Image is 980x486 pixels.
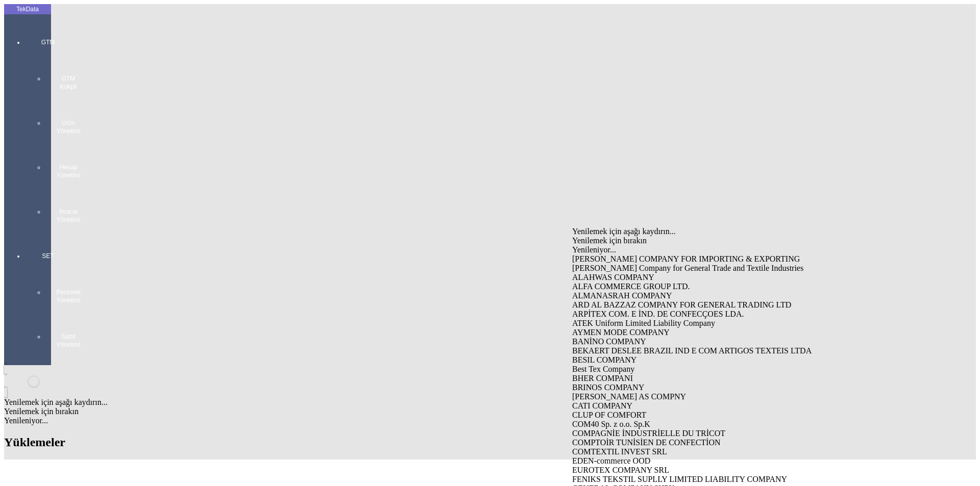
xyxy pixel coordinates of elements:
[572,273,962,282] div: ALAHWAS COMPANY
[572,438,962,447] div: COMPTOİR TUNİSİEN DE CONFECTİON
[572,374,962,383] div: BHER COMPANI
[572,365,962,374] div: Best Tex Company
[572,291,962,300] div: ALMANASRAH COMPANY
[572,328,962,337] div: AYMEN MODE COMPANY
[4,416,976,425] div: Yenileniyor...
[572,346,962,355] div: BEKAERT DESLEE BRAZIL IND E COM ARTIGOS TEXTEIS LTDA
[572,245,962,254] div: Yenileniyor...
[4,436,976,449] h2: Yüklemeler
[4,5,51,13] div: TekData
[572,392,962,401] div: [PERSON_NAME] AS COMPNY
[572,466,962,475] div: EUROTEX COMPANY SRL
[572,447,962,456] div: COMTEXTIL INVEST SRL
[53,119,84,135] span: Ürün Yönetimi
[53,74,84,91] span: GTM Kokpit
[572,401,962,411] div: CATI COMPANY
[572,282,962,291] div: ALFA COMMERCE GROUP LTD.
[572,227,962,236] div: Yenilemek için aşağı kaydırın...
[572,383,962,392] div: BRINOS COMPANY
[572,456,962,466] div: EDEN-commerce OOD
[4,398,976,407] div: Yenilemek için aşağı kaydırın...
[572,420,962,429] div: COM40 Sp. z o.o. Sp.K
[572,429,962,438] div: COMPAGNİE İNDUSTRİELLE DU TRİCOT
[572,475,962,484] div: FENIKS TEKSTIL SUPLLY LIMITED LIABILITY COMPANY
[53,163,84,180] span: Hesap Yönetimi
[53,208,84,224] span: İhracat Yönetimi
[33,38,63,46] span: GTM
[572,411,962,420] div: CLUP OF COMFORT
[53,288,84,304] span: Personel Yönetimi
[572,264,962,273] div: [PERSON_NAME] Company for General Trade and Textile Industries
[4,407,976,416] div: Yenilemek için bırakın
[572,319,962,328] div: ATEK Uniform Limited Liability Company
[572,355,962,365] div: BESIL COMPANY
[572,337,962,346] div: BANİNO COMPANY
[53,332,84,349] span: Sabit Yönetimi
[572,254,962,264] div: [PERSON_NAME] COMPANY FOR IMPORTING & EXPORTING
[33,252,63,260] span: SET
[572,300,962,310] div: ARD AL BAZZAZ COMPANY FOR GENERAL TRADING LTD
[572,236,962,245] div: Yenilemek için bırakın
[572,310,962,319] div: ARPİTEX COM. E İND. DE CONFECÇOES LDA.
